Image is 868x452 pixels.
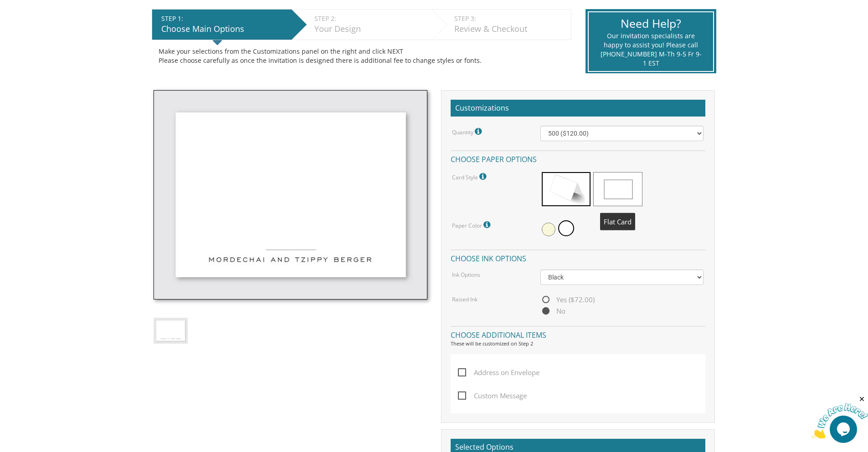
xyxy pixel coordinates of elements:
div: STEP 1: [161,14,287,23]
div: Your Design [314,23,427,35]
iframe: chat widget [812,395,868,438]
h4: Choose paper options [451,150,705,166]
div: Review & Checkout [454,23,566,35]
h4: Choose additional items [451,326,705,342]
span: Address on Envelope [458,367,539,378]
label: Quantity [452,126,484,137]
div: Choose Main Options [161,23,287,35]
h4: Choose ink options [451,249,705,265]
span: Custom Message [458,390,527,401]
label: Card Style [452,171,488,183]
img: style-2-single.jpg [154,318,188,344]
div: These will be customized on Step 2 [451,340,705,347]
div: STEP 2: [314,14,427,23]
img: style-2-single.jpg [154,90,427,300]
div: Our invitation specialists are happy to assist you! Please call [PHONE_NUMBER] M-Th 9-5 Fr 9-1 EST [600,31,702,68]
label: Ink Options [452,271,480,279]
span: Yes ($72.00) [540,294,595,305]
h2: Customizations [451,100,705,117]
div: Make your selections from the Customizations panel on the right and click NEXT Please choose care... [159,47,565,65]
div: STEP 3: [454,14,566,23]
label: Raised Ink [452,295,478,303]
label: Paper Color [452,219,493,231]
span: No [540,305,565,317]
div: Need Help? [600,15,702,32]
